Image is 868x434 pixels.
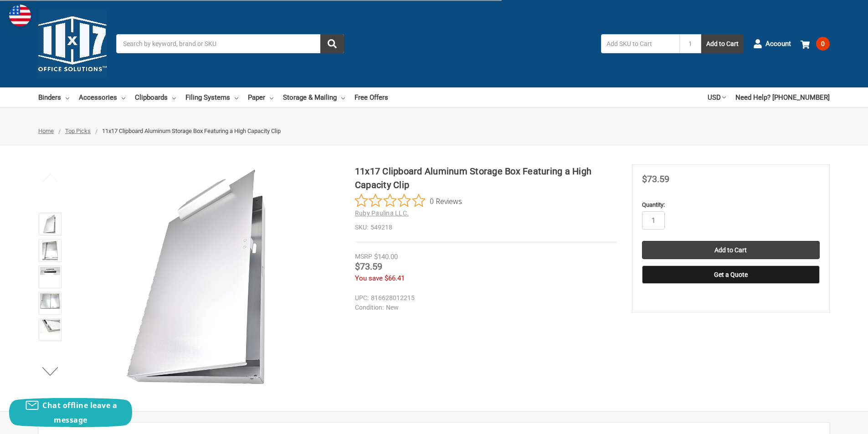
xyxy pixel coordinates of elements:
a: Top Picks [65,128,91,134]
input: Search by keyword, brand or SKU [116,34,344,53]
a: Filing Systems [185,87,238,107]
dd: New [355,303,613,312]
span: 0 [816,37,830,51]
label: Quantity: [642,200,820,209]
h1: 11x17 Clipboard Aluminum Storage Box Featuring a High Capacity Clip [355,164,617,192]
img: 11x17 Clipboard Aluminum Storage Box Featuring a High Capacity Clip [40,320,60,333]
dt: UPC: [355,293,369,303]
button: Previous [36,169,64,187]
a: Paper [248,87,273,107]
a: Need Help? [PHONE_NUMBER] [735,87,830,107]
button: Add to Cart [701,34,744,53]
img: 11x17 Clipboard Aluminum Storage Box Featuring a High Capacity Clip [91,164,318,392]
a: Accessories [79,87,125,107]
dt: Condition: [355,303,384,312]
div: MSRP [355,252,372,261]
img: 11x17 Clipboard Aluminum Storage Box Featuring a High Capacity Clip [40,293,60,309]
button: Rated 0 out of 5 stars from 0 reviews. Jump to reviews. [355,194,462,208]
img: 11x17.com [38,10,107,78]
input: Add SKU to Cart [601,34,679,53]
span: $73.59 [355,261,382,272]
span: $73.59 [642,174,669,184]
dd: 816628012215 [355,293,613,303]
span: You save [355,274,383,282]
span: Account [765,39,791,49]
a: Ruby Paulina LLC. [355,209,409,217]
dd: 549218 [355,223,617,232]
button: Next [36,362,64,380]
dt: SKU: [355,223,368,232]
button: Chat offline leave a message [9,398,132,427]
input: Add to Cart [642,241,820,259]
img: 11x17 Clipboard Aluminum Storage Box Featuring a High Capacity Clip [43,214,57,234]
img: 11x17 Clipboard Aluminum Storage Box Featuring a High Capacity Clip [42,240,58,260]
button: Get a Quote [642,266,820,284]
span: 11x17 Clipboard Aluminum Storage Box Featuring a High Capacity Clip [102,128,281,134]
a: USD [708,87,726,107]
img: 11x17 Clipboard Aluminum Storage Box Featuring a High Capacity Clip [40,267,60,275]
a: 0 [801,32,830,56]
img: duty and tax information for United States [9,5,31,26]
a: Free Offers [354,87,388,107]
span: 0 Reviews [430,194,462,208]
a: Clipboards [135,87,176,107]
a: Account [753,32,791,56]
a: Binders [38,87,69,107]
iframe: Google Customer Reviews [793,409,868,434]
span: $66.41 [385,274,405,282]
a: Home [38,128,54,134]
span: $140.00 [374,253,398,261]
a: Storage & Mailing [283,87,345,107]
span: Chat offline leave a message [42,400,117,425]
